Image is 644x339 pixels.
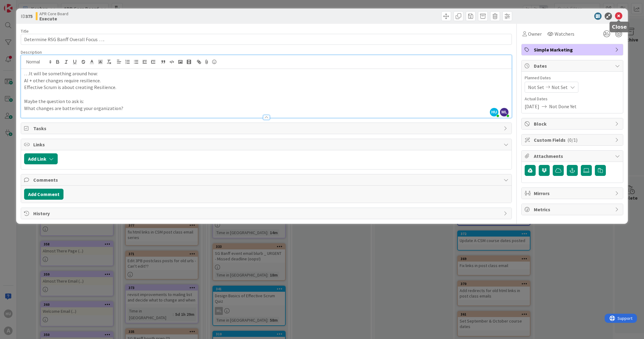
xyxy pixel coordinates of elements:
[534,120,612,127] span: Block
[534,190,612,197] span: Mirrors
[39,11,68,16] span: APR Core Board
[24,105,509,112] p: What changes are battering your organization?
[24,153,58,164] button: Add Link
[500,108,508,116] span: ML
[21,34,512,45] input: type card name here...
[534,46,612,53] span: Simple Marketing
[525,103,539,110] span: [DATE]
[39,16,68,21] b: Execute
[534,206,612,213] span: Metrics
[13,1,28,8] span: Support
[567,137,577,143] span: ( 0/1 )
[24,70,509,77] p: …It will be something around how:
[534,136,612,144] span: Custom Fields
[528,84,544,91] span: Not Set
[21,12,33,20] span: ID
[490,108,498,116] span: HU
[552,84,568,91] span: Not Set
[25,13,33,19] b: 375
[33,141,501,148] span: Links
[534,62,612,70] span: Dates
[525,75,620,81] span: Planned Dates
[555,30,574,37] span: Watchers
[33,210,501,217] span: History
[24,84,509,91] p: Effective Scrum is about creating Resilience.
[24,189,63,200] button: Add Comment
[21,28,29,34] label: Title
[525,96,620,102] span: Actual Dates
[21,49,42,55] span: Description
[33,125,501,132] span: Tasks
[33,176,501,184] span: Comments
[549,103,577,110] span: Not Done Yet
[528,30,542,37] span: Owner
[534,152,612,160] span: Attachments
[24,98,509,105] p: Maybe the question to ask is:
[24,77,509,84] p: AI + other changes require resilience.
[612,24,627,30] h5: Close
